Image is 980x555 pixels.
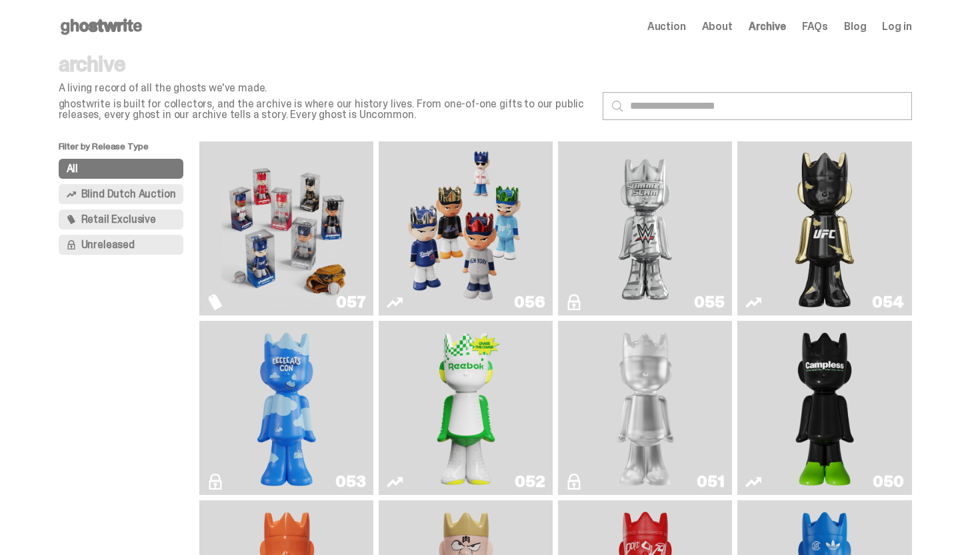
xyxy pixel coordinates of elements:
p: archive [59,53,592,75]
img: ghooooost [251,326,322,490]
div: 051 [697,474,724,490]
a: I Was There SummerSlam [566,147,724,310]
div: 052 [515,474,545,490]
span: Blind Dutch Auction [81,189,176,199]
img: Game Face (2025) [221,147,352,310]
a: Archive [749,21,786,32]
a: Game Face (2025) [387,147,545,310]
a: Ruby [745,147,903,310]
button: Blind Dutch Auction [59,184,184,204]
img: Court Victory [431,326,501,490]
a: LLLoyalty [566,326,724,490]
div: 055 [694,294,724,310]
a: Log in [882,21,911,32]
span: Unreleased [81,239,135,250]
button: Unreleased [59,235,184,255]
a: ghooooost [207,326,365,490]
span: All [67,163,79,174]
p: ghostwrite is built for collectors, and the archive is where our history lives. From one-of-one g... [59,99,592,120]
img: LLLoyalty [610,326,681,490]
img: Ruby [789,147,860,310]
img: Game Face (2025) [401,147,531,310]
a: About [702,21,733,32]
p: Filter by Release Type [59,141,200,159]
p: A living record of all the ghosts we've made. [59,83,592,93]
button: Retail Exclusive [59,209,184,229]
a: FAQs [802,21,828,32]
span: Retail Exclusive [81,214,156,225]
a: Game Face (2025) [207,147,365,310]
div: 056 [514,294,545,310]
img: Campless [789,326,860,490]
button: All [59,159,184,179]
img: I Was There SummerSlam [580,147,711,310]
a: Campless [745,326,903,490]
div: 050 [873,474,903,490]
a: Auction [647,21,686,32]
div: 054 [872,294,903,310]
div: 057 [336,294,365,310]
a: Court Victory [387,326,545,490]
a: Blog [844,21,866,32]
div: 053 [335,474,365,490]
